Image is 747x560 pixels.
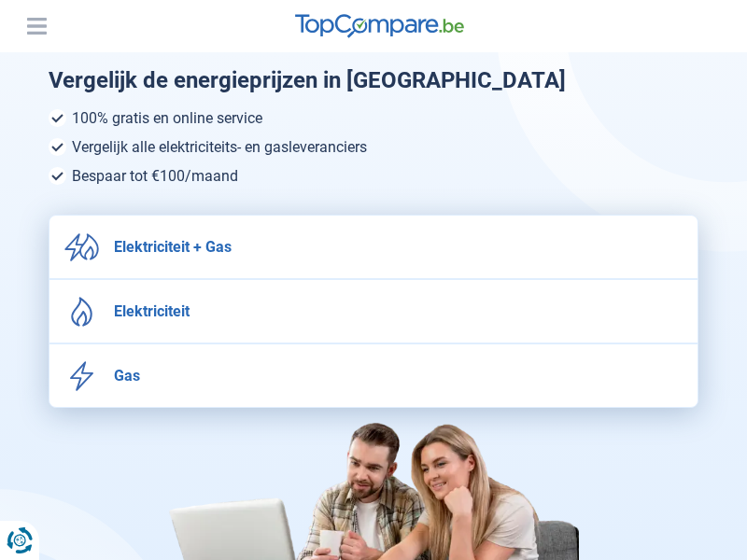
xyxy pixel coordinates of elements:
li: Vergelijk alle elektriciteits- en gasleveranciers [49,138,698,156]
a: Elektriciteit [49,280,698,343]
img: TopCompare [295,14,464,38]
img: Elektriciteit + Gas [64,233,99,262]
a: Elektriciteit + Gas [49,216,698,278]
img: Gas [64,361,99,391]
li: 100% gratis en online service [49,109,698,127]
h1: Vergelijk de energieprijzen in [GEOGRAPHIC_DATA] [49,67,698,94]
span: Elektriciteit [114,302,190,320]
button: Menu [22,12,50,40]
img: Elektriciteit [64,297,99,327]
span: Elektriciteit + Gas [114,238,232,256]
li: Bespaar tot €100/maand [49,167,698,185]
a: Gas [49,344,698,407]
span: Gas [114,367,140,385]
